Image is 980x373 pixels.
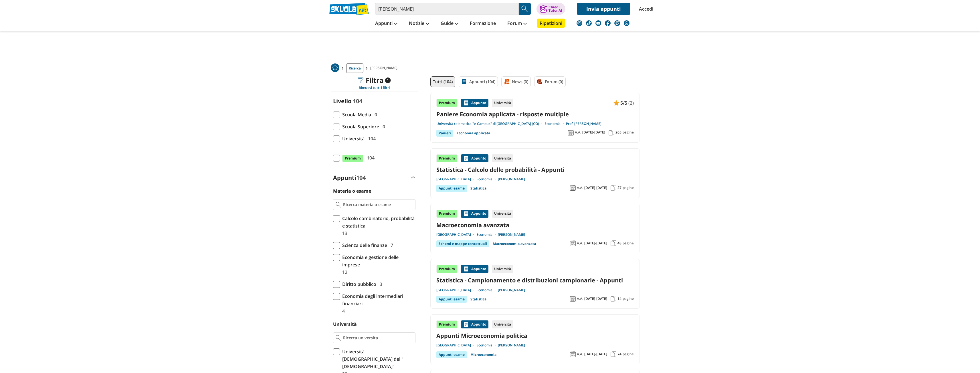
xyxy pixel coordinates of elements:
[436,185,467,192] div: Appunti esame
[519,3,531,15] button: Search Button
[358,77,363,83] img: Filtra filtri mobile
[470,351,496,358] a: Microeconomia
[436,265,458,273] div: Premium
[439,19,460,29] a: Guide
[611,240,616,246] img: Pagine
[436,210,458,218] div: Premium
[568,130,574,135] img: Anno accademico
[430,76,455,87] a: Tutti (104)
[436,351,467,358] div: Appunti esame
[611,296,616,302] img: Pagine
[493,240,536,247] a: Macroeconomia avanzata
[577,296,583,301] span: A.A.
[628,99,634,107] span: (2)
[436,276,634,284] a: Statistica - Campionamento e distribuzioni campionarie - Appunti
[340,230,347,237] span: 13
[520,5,529,13] img: Cerca appunti, riassunti o versioni
[461,265,488,273] div: Appunto
[340,135,365,142] span: Università
[407,19,431,29] a: Notizie
[459,76,498,87] a: Appunti (104)
[461,99,488,107] div: Appunto
[498,232,525,237] a: [PERSON_NAME]
[623,241,634,246] span: pagine
[461,320,488,328] div: Appunto
[611,351,616,357] img: Pagine
[577,20,582,26] img: instagram
[498,177,525,181] a: [PERSON_NAME]
[461,210,488,218] div: Appunto
[340,268,347,276] span: 12
[614,20,620,26] img: twitch
[342,155,363,162] span: Premium
[436,296,467,303] div: Appunti esame
[343,335,413,341] input: Ricerca universita
[613,100,619,106] img: Appunti contenuto
[577,3,630,15] a: Invia appunti
[346,63,363,73] a: Ricerca
[436,177,476,181] a: [GEOGRAPHIC_DATA]
[372,111,377,118] span: 0
[575,130,581,135] span: A.A.
[340,348,415,370] span: Università [DEMOGRAPHIC_DATA] del "[DEMOGRAPHIC_DATA]"
[582,130,605,135] span: [DATE]-[DATE]
[377,280,382,288] span: 3
[577,241,583,246] span: A.A.
[411,176,415,179] img: Apri e chiudi sezione
[366,135,376,142] span: 104
[566,121,601,126] a: Prof. [PERSON_NAME]
[340,292,415,307] span: Economia degli intermediari finanziari
[331,63,339,72] img: Home
[461,79,467,85] img: Appunti filtro contenuto
[617,241,621,246] span: 48
[340,111,371,118] span: Scuola Media
[570,296,576,302] img: Anno accademico
[476,232,498,237] a: Economia
[333,188,371,194] label: Materia o esame
[492,320,513,328] div: Università
[492,265,513,273] div: Università
[584,185,607,190] span: [DATE]-[DATE]
[470,185,486,192] a: Statistica
[476,343,498,348] a: Economia
[584,296,607,301] span: [DATE]-[DATE]
[436,99,458,107] div: Premium
[331,63,339,73] a: Home
[536,3,565,15] button: ChiediTutor AI
[617,352,621,356] span: 74
[549,5,562,12] div: Chiedi Tutor AI
[388,242,393,249] span: 7
[570,240,576,246] img: Anno accademico
[370,63,400,73] span: [PERSON_NAME]
[436,154,458,162] div: Premium
[617,185,621,190] span: 27
[436,288,476,292] a: [GEOGRAPHIC_DATA]
[461,154,488,162] div: Appunto
[463,266,469,272] img: Appunti contenuto
[577,352,583,356] span: A.A.
[436,221,634,229] a: Macroeconomia avanzata
[358,76,391,84] div: Filtra
[623,130,634,135] span: pagine
[639,3,651,15] a: Accedi
[333,174,366,181] label: Appunti
[436,121,545,126] a: Università telematica "e-Campus" di [GEOGRAPHIC_DATA] (CO)
[605,20,611,26] img: facebook
[365,154,375,161] span: 104
[611,185,616,191] img: Pagine
[623,352,634,356] span: pagine
[436,332,634,340] a: Appunti Microeconomia politica
[545,121,566,126] a: Economia
[570,185,576,191] img: Anno accademico
[463,155,469,161] img: Appunti contenuto
[436,240,489,247] div: Schemi e mappe concettuali
[436,343,476,348] a: [GEOGRAPHIC_DATA]
[463,322,469,327] img: Appunti contenuto
[343,202,413,208] input: Ricerca materia o esame
[385,77,391,83] span: 1
[586,20,592,26] img: tiktok
[615,130,621,135] span: 205
[584,241,607,246] span: [DATE]-[DATE]
[537,19,565,28] a: Ripetizioni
